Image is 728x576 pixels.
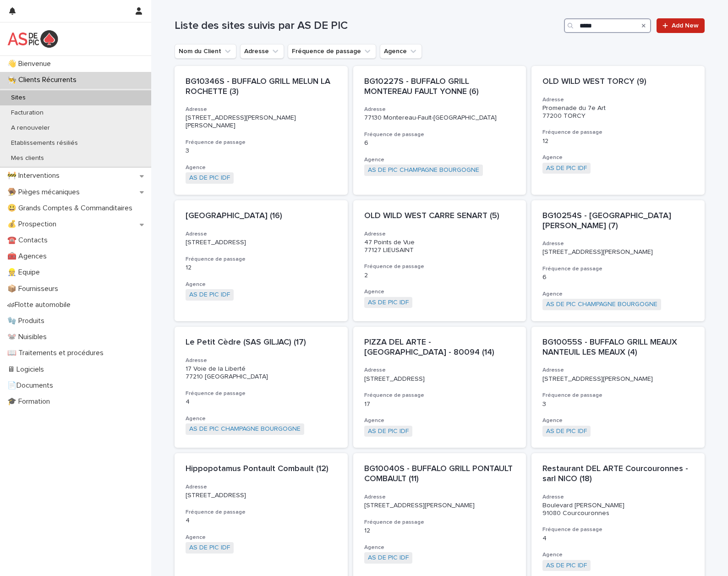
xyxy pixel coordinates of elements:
a: AS DE PIC IDF [546,562,587,570]
a: AS DE PIC IDF [368,299,409,307]
h3: Fréquence de passage [542,392,694,399]
a: OLD WILD WEST TORCY (9)AdressePromenade du 7e Art 77200 TORCYFréquence de passage12AgenceAS DE PI... [531,66,705,195]
h3: Agence [186,281,337,288]
p: 6 [364,139,515,147]
h3: Fréquence de passage [542,129,694,136]
a: AS DE PIC IDF [546,428,587,435]
h3: Agence [542,291,694,298]
p: 12 [364,527,515,535]
p: BG10346S - BUFFALO GRILL MELUN LA ROCHETTE (3) [186,77,337,97]
h3: Agence [186,415,337,422]
h3: Adresse [364,494,515,501]
p: [STREET_ADDRESS][PERSON_NAME][PERSON_NAME] [186,114,337,130]
a: BG10055S - BUFFALO GRILL MEAUX NANTEUIL LES MEAUX (4)Adresse[STREET_ADDRESS][PERSON_NAME]Fréquenc... [531,327,705,448]
h3: Adresse [186,106,337,113]
h3: Agence [186,164,337,171]
p: 🏎Flotte automobile [4,301,78,309]
p: A renouveler [4,124,57,132]
p: Boulevard [PERSON_NAME] 91080 Courcouronnes [542,502,694,517]
p: [STREET_ADDRESS] [186,239,337,247]
p: BG10040S - BUFFALO GRILL PONTAULT COMBAULT (11) [364,464,515,484]
p: Promenade du 7e Art 77200 TORCY [542,104,694,120]
a: Le Petit Cèdre (SAS GILJAC) (17)Adresse17 Voie de la Liberté 77210 [GEOGRAPHIC_DATA]Fréquence de ... [175,327,348,448]
button: Fréquence de passage [288,44,376,59]
p: 🧰 Agences [4,252,54,261]
p: OLD WILD WEST TORCY (9) [542,77,694,87]
h3: Adresse [364,106,515,113]
p: 3 [186,147,337,155]
a: PIZZA DEL ARTE - [GEOGRAPHIC_DATA] - 80094 (14)Adresse[STREET_ADDRESS]Fréquence de passage17Agenc... [353,327,526,448]
a: Add New [657,18,705,33]
p: 🖥 Logiciels [4,365,51,374]
p: 17 [364,400,515,408]
p: 👋 Bienvenue [4,60,58,68]
input: Search [564,18,651,33]
h3: Fréquence de passage [186,509,337,516]
p: 🚧 Interventions [4,171,67,180]
h3: Agence [186,534,337,541]
h3: Fréquence de passage [364,519,515,526]
h3: Adresse [542,96,694,104]
p: 17 Voie de la Liberté 77210 [GEOGRAPHIC_DATA] [186,365,337,381]
a: BG10346S - BUFFALO GRILL MELUN LA ROCHETTE (3)Adresse[STREET_ADDRESS][PERSON_NAME][PERSON_NAME]Fr... [175,66,348,195]
h3: Agence [364,544,515,551]
h3: Fréquence de passage [186,256,337,263]
h3: Adresse [542,367,694,374]
p: 📄Documents [4,381,60,390]
p: BG10254S - [GEOGRAPHIC_DATA][PERSON_NAME] (7) [542,211,694,231]
button: Nom du Client [175,44,236,59]
p: 3 [542,400,694,408]
h3: Adresse [186,483,337,491]
p: [STREET_ADDRESS] [186,492,337,499]
p: 💰 Prospection [4,220,64,229]
h3: Fréquence de passage [542,526,694,533]
p: [STREET_ADDRESS][PERSON_NAME] [364,502,515,510]
h3: Agence [364,156,515,164]
p: OLD WILD WEST CARRE SENART (5) [364,211,515,221]
h3: Adresse [542,240,694,247]
p: 🐭 Nuisibles [4,333,54,341]
p: [STREET_ADDRESS][PERSON_NAME] [542,248,694,256]
span: Add New [672,22,699,29]
p: 🧤 Produits [4,317,52,325]
p: 4 [186,398,337,406]
h3: Fréquence de passage [186,390,337,397]
p: 2 [364,272,515,280]
p: 👨‍🍳 Clients Récurrents [4,76,84,84]
h3: Agence [542,417,694,424]
h3: Agence [364,417,515,424]
p: [GEOGRAPHIC_DATA] (16) [186,211,337,221]
a: AS DE PIC IDF [189,174,230,182]
h3: Fréquence de passage [542,265,694,273]
a: AS DE PIC IDF [189,291,230,299]
a: BG10227S - BUFFALO GRILL MONTEREAU FAULT YONNE (6)Adresse77130 Montereau-Fault-[GEOGRAPHIC_DATA]F... [353,66,526,195]
button: Agence [380,44,422,59]
h3: Agence [542,551,694,559]
p: 4 [186,517,337,525]
p: 😃 Grands Comptes & Commanditaires [4,204,140,213]
a: AS DE PIC IDF [189,544,230,552]
p: Le Petit Cèdre (SAS GILJAC) (17) [186,338,337,348]
a: AS DE PIC IDF [368,428,409,435]
p: BG10227S - BUFFALO GRILL MONTEREAU FAULT YONNE (6) [364,77,515,97]
a: OLD WILD WEST CARRE SENART (5)Adresse47 Points de Vue 77127 LIEUSAINTFréquence de passage2AgenceA... [353,200,526,321]
p: BG10055S - BUFFALO GRILL MEAUX NANTEUIL LES MEAUX (4) [542,338,694,357]
h3: Adresse [364,367,515,374]
h3: Adresse [542,494,694,501]
p: Mes clients [4,154,51,162]
p: 47 Points de Vue 77127 LIEUSAINT [364,239,515,254]
p: 4 [542,535,694,543]
p: Sites [4,94,33,102]
a: AS DE PIC CHAMPAGNE BOURGOGNE [368,166,479,174]
h1: Liste des sites suivis par AS DE PIC [175,19,560,33]
p: ☎️ Contacts [4,236,55,245]
a: AS DE PIC IDF [546,165,587,172]
h3: Agence [542,154,694,161]
a: [GEOGRAPHIC_DATA] (16)Adresse[STREET_ADDRESS]Fréquence de passage12AgenceAS DE PIC IDF [175,200,348,321]
h3: Adresse [186,357,337,364]
p: PIZZA DEL ARTE - [GEOGRAPHIC_DATA] - 80094 (14) [364,338,515,357]
p: 🎓 Formation [4,397,57,406]
p: 6 [542,274,694,281]
a: AS DE PIC CHAMPAGNE BOURGOGNE [546,301,657,308]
